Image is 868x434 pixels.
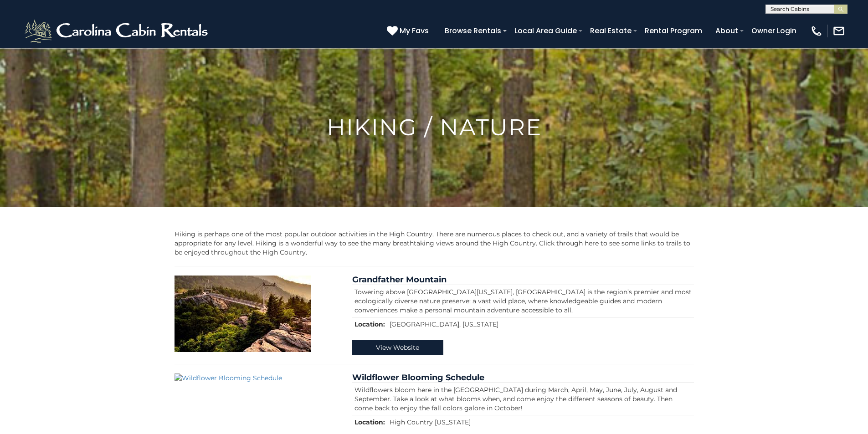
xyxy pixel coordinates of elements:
span: My Favs [400,25,429,36]
a: Real Estate [586,23,636,39]
td: Wildflowers bloom here in the [GEOGRAPHIC_DATA] during March, April, May, June, July, August and ... [352,383,694,415]
strong: Location: [354,320,385,328]
img: mail-regular-white.png [832,25,845,37]
img: White-1-2.png [23,17,212,45]
a: View Website [352,340,443,355]
a: Local Area Guide [510,23,581,39]
a: Grandfather Mountain [352,275,447,285]
p: Hiking is perhaps one of the most popular outdoor activities in the High Country. There are numer... [175,230,694,257]
a: My Favs [387,25,431,37]
a: Wildflower Blooming Schedule [352,373,484,383]
td: High Country [US_STATE] [387,415,694,429]
img: Wildflower Blooming Schedule [175,373,339,383]
a: Rental Program [640,23,707,39]
img: phone-regular-white.png [810,25,823,37]
a: Browse Rentals [440,23,506,39]
td: [GEOGRAPHIC_DATA], [US_STATE] [387,317,694,331]
a: About [711,23,743,39]
img: Grandfather Mountain [175,276,311,352]
strong: Location: [354,418,385,426]
td: Towering above [GEOGRAPHIC_DATA][US_STATE], [GEOGRAPHIC_DATA] is the region’s premier and most ec... [352,285,694,317]
a: Owner Login [747,23,801,39]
